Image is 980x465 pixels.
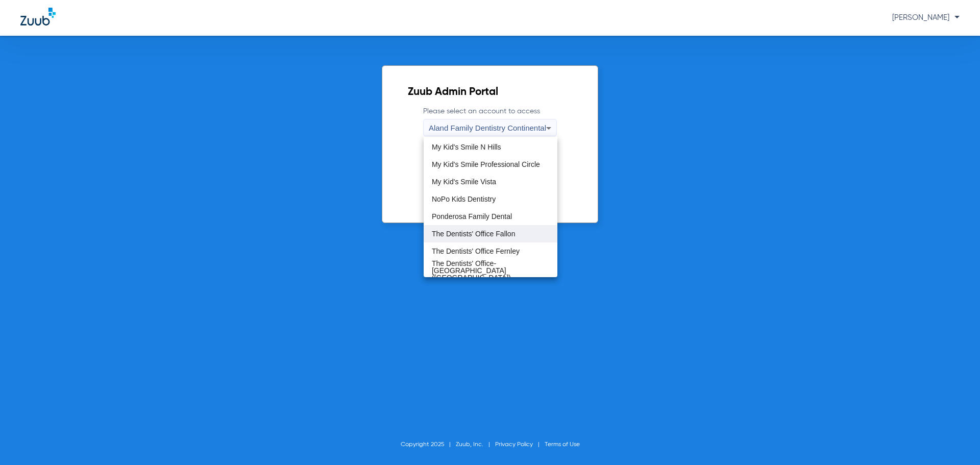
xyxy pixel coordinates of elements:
[432,230,515,237] span: The Dentists' Office Fallon
[432,213,512,220] span: Ponderosa Family Dental
[432,143,501,151] span: My Kid's Smile N Hills
[432,195,496,203] span: NoPo Kids Dentistry
[432,178,496,185] span: My Kid's Smile Vista
[432,248,520,255] span: The Dentists' Office Fernley
[432,260,549,281] span: The Dentists' Office-[GEOGRAPHIC_DATA] ([GEOGRAPHIC_DATA])
[432,161,540,168] span: My Kid's Smile Professional Circle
